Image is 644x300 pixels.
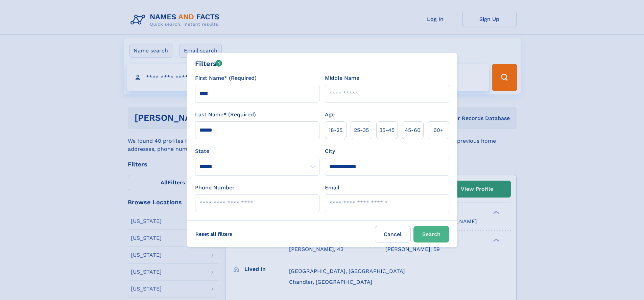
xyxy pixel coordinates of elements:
[433,126,444,134] span: 60+
[195,147,319,155] label: State
[375,226,411,243] label: Cancel
[325,147,335,155] label: City
[191,226,237,242] label: Reset all filters
[405,126,421,134] span: 45‑60
[325,74,359,82] label: Middle Name
[354,126,369,134] span: 25‑35
[195,59,222,69] div: Filters
[195,111,256,119] label: Last Name* (Required)
[413,226,449,243] button: Search
[195,74,257,82] label: First Name* (Required)
[329,126,342,134] span: 18‑25
[325,111,335,119] label: Age
[379,126,395,134] span: 35‑45
[195,184,235,192] label: Phone Number
[325,184,339,192] label: Email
